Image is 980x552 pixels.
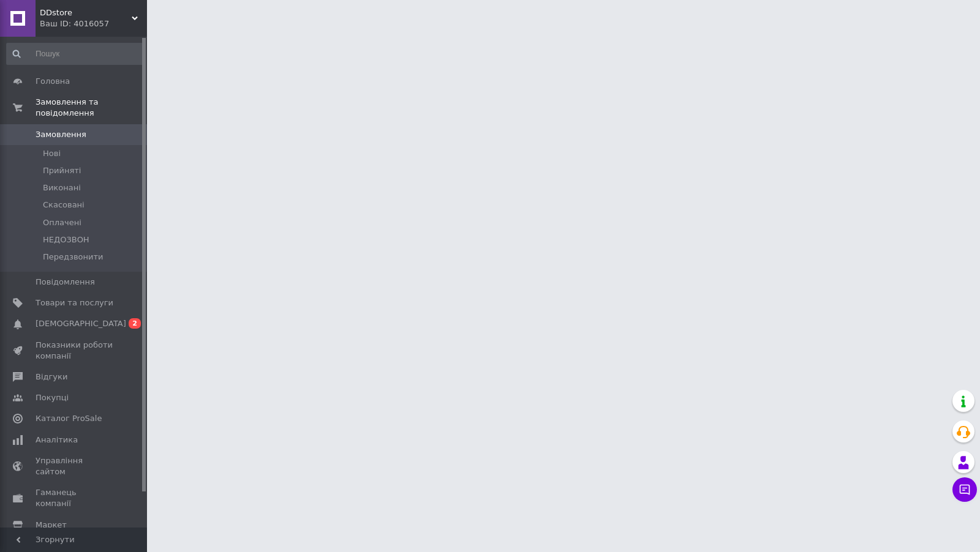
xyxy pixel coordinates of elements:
[36,455,113,477] span: Управління сайтом
[43,165,81,176] span: Прийняті
[36,371,67,382] span: Відгуки
[43,182,81,193] span: Виконані
[36,413,102,424] span: Каталог ProSale
[36,487,113,509] span: Гаманець компанії
[36,76,70,87] span: Головна
[36,277,95,288] span: Повідомлення
[36,392,69,403] span: Покупці
[36,340,113,362] span: Показники роботи компанії
[43,234,89,245] span: НЕДОЗВОН
[43,200,85,211] span: Скасовані
[952,477,977,502] button: Чат з покупцем
[40,7,132,18] span: DDstore
[43,252,104,263] span: Передзвонити
[36,129,86,140] span: Замовлення
[43,217,81,228] span: Оплачені
[6,43,145,65] input: Пошук
[36,97,147,119] span: Замовлення та повідомлення
[43,148,61,159] span: Нові
[36,297,113,308] span: Товари та послуги
[40,18,147,29] div: Ваш ID: 4016057
[36,520,67,531] span: Маркет
[129,318,141,329] span: 2
[36,318,126,329] span: [DEMOGRAPHIC_DATA]
[36,435,78,446] span: Аналітика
